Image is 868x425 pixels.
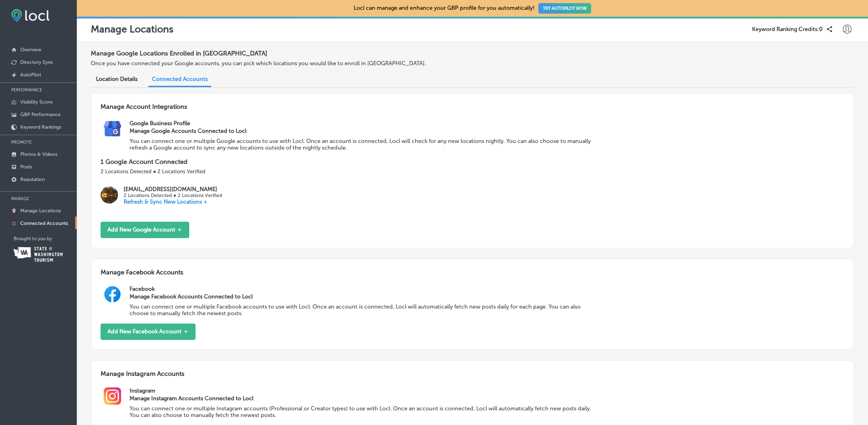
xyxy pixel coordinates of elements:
[20,176,45,182] p: Reputation
[124,198,222,205] p: Refresh & Sync New Locations +
[20,164,32,170] p: Posts
[130,293,594,300] h3: Manage Facebook Accounts Connected to Locl
[96,76,138,82] span: Location Details
[130,303,594,317] p: You can connect one or multiple Facebook accounts to use with Locl. Once an account is connected,...
[20,151,57,157] p: Photos & Videos
[130,138,594,151] p: You can connect one or multiple Google accounts to use with Locl. Once an account is connected, L...
[101,324,196,340] button: Add New Facebook Account ＋
[101,103,844,120] h3: Manage Account Integrations
[14,236,77,241] p: Brought to you by
[20,220,68,226] p: Connected Accounts
[130,405,594,418] p: You can connect one or multiple Instagram accounts (Professional or Creator types) to use with Lo...
[14,247,62,262] img: Washington Tourism
[20,208,61,214] p: Manage Locations
[101,370,844,387] h3: Manage Instagram Accounts
[130,128,594,134] h3: Manage Google Accounts Connected to Locl
[20,47,41,53] p: Overview
[101,158,844,166] p: 1 Google Account Connected
[20,99,53,105] p: Visibility Score
[130,286,844,292] h2: Facebook
[130,120,844,127] h2: Google Business Profile
[11,9,50,22] img: fda3e92497d09a02dc62c9cd864e3231.png
[91,60,587,67] p: Once you have connected your Google accounts, you can pick which locations you would like to enro...
[20,124,61,130] p: Keyword Rankings
[101,222,189,238] button: Add New Google Account ＋
[101,168,844,175] p: 2 Locations Detected ● 2 Locations Verified
[124,192,222,198] p: 2 Locations Detected ● 2 Locations Verified
[20,112,61,117] p: GBP Performance
[130,387,844,394] h2: Instagram
[91,47,854,60] h2: Manage Google Locations Enrolled in [GEOGRAPHIC_DATA]
[538,3,591,14] button: TRY AUTOPILOT NOW
[124,186,222,192] p: [EMAIL_ADDRESS][DOMAIN_NAME]
[752,26,823,32] span: Keyword Ranking Credits: 0
[130,395,594,402] h3: Manage Instagram Accounts Connected to Locl
[152,76,208,82] span: Connected Accounts
[20,72,41,78] p: AutoPilot
[101,268,844,286] h3: Manage Facebook Accounts
[91,23,174,35] p: Manage Locations
[20,59,53,65] p: Directory Sync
